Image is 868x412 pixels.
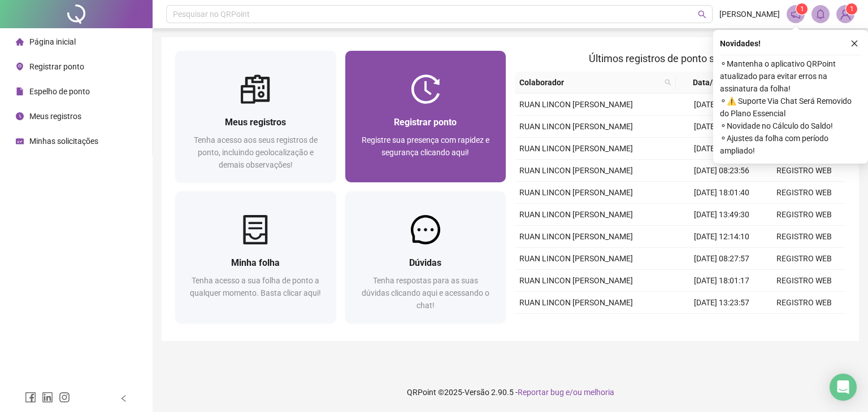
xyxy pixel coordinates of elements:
span: home [16,38,24,46]
td: REGISTRO WEB [763,248,845,270]
td: REGISTRO WEB [763,292,845,314]
span: Minhas solicitações [29,137,98,146]
td: [DATE] 12:01:32 [680,138,763,160]
span: linkedin [42,392,53,403]
span: Data/Hora [680,76,743,89]
td: [DATE] 12:05:37 [680,314,763,336]
a: Registrar pontoRegistre sua presença com rapidez e segurança clicando aqui! [345,51,506,182]
span: RUAN LINCON [PERSON_NAME] [519,122,633,131]
span: Página inicial [29,37,76,46]
td: [DATE] 13:54:51 [680,116,763,138]
td: REGISTRO WEB [763,160,845,182]
span: Novidades ! [720,37,761,50]
th: Data/Hora [676,72,756,94]
span: Registre sua presença com rapidez e segurança clicando aqui! [362,135,489,157]
td: [DATE] 13:23:57 [680,292,763,314]
span: facebook [25,392,36,403]
span: notification [791,9,801,19]
span: search [665,79,671,86]
td: REGISTRO WEB [763,270,845,292]
span: RUAN LINCON [PERSON_NAME] [519,188,633,197]
span: search [698,10,706,19]
td: [DATE] 13:49:30 [680,204,763,226]
span: Últimos registros de ponto sincronizados [589,52,771,64]
div: Open Intercom Messenger [830,374,857,401]
span: [PERSON_NAME] [719,8,780,20]
span: Tenha acesso a sua folha de ponto a qualquer momento. Basta clicar aqui! [190,276,321,297]
span: instagram [59,392,70,403]
span: left [120,395,128,402]
td: [DATE] 12:14:10 [680,226,763,248]
span: schedule [16,137,24,145]
span: Espelho de ponto [29,87,90,96]
span: Meus registros [225,117,286,128]
span: file [16,87,24,95]
span: RUAN LINCON [PERSON_NAME] [519,210,633,219]
span: RUAN LINCON [PERSON_NAME] [519,276,633,285]
span: Colaborador [519,76,660,89]
sup: Atualize o seu contato no menu Meus Dados [846,3,857,15]
span: 1 [850,5,854,13]
span: RUAN LINCON [PERSON_NAME] [519,298,633,307]
span: clock-circle [16,112,24,120]
td: REGISTRO WEB [763,204,845,226]
span: Meus registros [29,112,81,121]
span: environment [16,63,24,71]
span: RUAN LINCON [PERSON_NAME] [519,100,633,109]
span: ⚬ Mantenha o aplicativo QRPoint atualizado para evitar erros na assinatura da folha! [720,58,861,95]
a: Minha folhaTenha acesso a sua folha de ponto a qualquer momento. Basta clicar aqui! [175,191,336,323]
span: Dúvidas [409,257,441,268]
td: [DATE] 08:23:56 [680,160,763,182]
td: [DATE] 18:01:17 [680,270,763,292]
span: RUAN LINCON [PERSON_NAME] [519,232,633,241]
img: 83907 [837,6,854,23]
span: search [662,74,674,91]
td: [DATE] 18:38:39 [680,94,763,116]
sup: 1 [796,3,808,15]
span: Tenha respostas para as suas dúvidas clicando aqui e acessando o chat! [362,276,489,310]
td: [DATE] 18:01:40 [680,182,763,204]
span: RUAN LINCON [PERSON_NAME] [519,166,633,175]
span: Tenha acesso aos seus registros de ponto, incluindo geolocalização e demais observações! [194,135,318,169]
span: Registrar ponto [29,62,84,71]
span: Minha folha [231,257,280,268]
span: Reportar bug e/ou melhoria [518,388,614,397]
span: RUAN LINCON [PERSON_NAME] [519,144,633,153]
td: REGISTRO WEB [763,182,845,204]
span: Registrar ponto [394,117,457,128]
footer: QRPoint © 2025 - 2.90.5 - [153,372,868,412]
span: close [850,40,858,47]
span: bell [815,9,826,19]
span: 1 [800,5,804,13]
span: ⚬ ⚠️ Suporte Via Chat Será Removido do Plano Essencial [720,95,861,120]
span: ⚬ Novidade no Cálculo do Saldo! [720,120,861,132]
span: ⚬ Ajustes da folha com período ampliado! [720,132,861,157]
a: Meus registrosTenha acesso aos seus registros de ponto, incluindo geolocalização e demais observa... [175,51,336,182]
a: DúvidasTenha respostas para as suas dúvidas clicando aqui e acessando o chat! [345,191,506,323]
td: [DATE] 08:27:57 [680,248,763,270]
td: REGISTRO WEB [763,226,845,248]
td: REGISTRO WEB [763,314,845,336]
span: Versão [465,388,489,397]
span: RUAN LINCON [PERSON_NAME] [519,254,633,263]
